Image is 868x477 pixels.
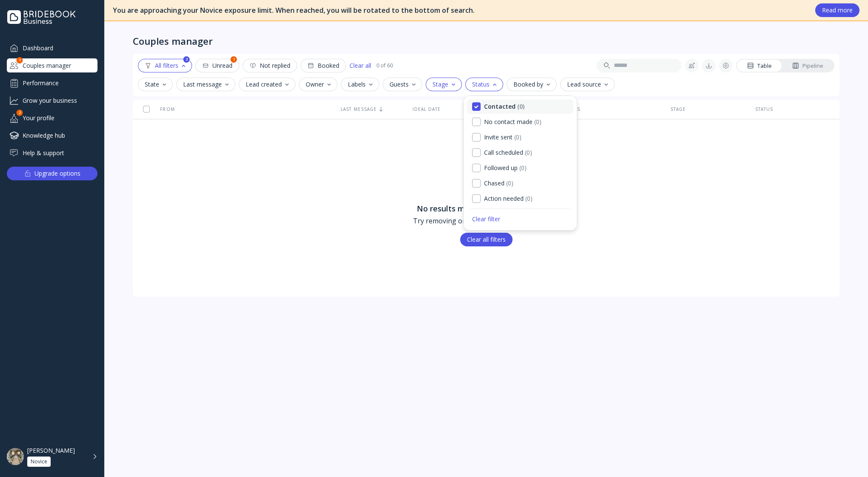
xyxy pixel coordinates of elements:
button: Clear all filters [460,233,513,246]
div: Action needed [484,195,524,202]
div: Followed up [484,164,518,172]
div: Labels [563,106,628,112]
div: Clear all filters [467,236,506,243]
div: ( 0 ) [517,103,524,110]
div: State [145,81,166,88]
div: Stage [433,81,455,88]
div: Call scheduled [484,149,523,156]
div: Owner [306,81,331,88]
button: All filters [138,59,192,72]
div: ( 0 ) [519,164,527,172]
button: Labels [341,78,379,91]
div: Novice [31,458,47,465]
div: Pipeline [792,62,823,70]
a: Performance [7,76,97,90]
button: Not replied [243,59,297,72]
div: 1 [17,57,23,64]
div: 0 of 60 [376,62,393,69]
div: [PERSON_NAME] [27,447,75,454]
div: Invite sent [484,133,513,141]
a: Couples manager1 [7,58,97,72]
button: Last message [176,78,235,91]
a: Grow your business [7,93,97,107]
button: Guests [383,78,422,91]
div: ( 0 ) [514,133,521,141]
div: No contact made [484,118,533,126]
img: dpr=1,fit=cover,g=face,w=48,h=48 [7,448,24,465]
div: ( 0 ) [525,149,532,156]
div: Your profile [7,111,97,125]
div: Not replied [249,62,290,69]
button: Lead created [239,78,295,91]
div: Table [747,62,772,70]
button: State [138,78,173,91]
button: Upgrade options [7,167,97,180]
div: Couples manager [7,58,97,72]
div: Lead source [567,81,608,88]
button: Clear all [349,59,371,72]
div: 2 [183,56,190,63]
div: Chased [484,179,504,187]
div: 1 [231,56,237,63]
a: Dashboard [7,41,97,55]
button: Stage [426,78,462,91]
div: Status [728,106,800,112]
div: Booked [307,62,339,69]
a: Help & support [7,146,97,160]
div: ( 0 ) [534,118,541,126]
div: Contacted [484,103,516,110]
div: No results match your current filters! [413,203,559,214]
div: Last message [183,81,229,88]
button: Unread [195,59,239,72]
button: Booked [301,59,346,72]
a: Knowledge hub [7,128,97,142]
button: Booked by [507,78,557,91]
div: ( 0 ) [506,179,513,187]
a: Clear filter [472,215,500,223]
div: Clear all [349,62,371,69]
div: ( 0 ) [525,195,533,202]
div: Couples manager [133,35,213,47]
div: All filters [145,62,185,69]
div: 2 [17,110,23,116]
div: From [140,106,175,112]
div: Last message [341,106,406,112]
div: Stage [635,106,721,112]
button: Owner [299,78,338,91]
div: Upgrade options [34,168,80,179]
div: Ideal date [413,106,521,112]
div: Unread [202,62,232,69]
button: Read more [815,3,859,17]
div: Status [472,81,496,88]
div: Guests [390,81,415,88]
div: Lead created [246,81,289,88]
div: Labels [348,81,372,88]
button: Status [465,78,503,91]
div: Try removing one or two to see more options [413,216,559,226]
a: Your profile2 [7,111,97,125]
div: Read more [822,7,853,14]
button: Lead source [560,78,615,91]
div: Booked by [513,81,550,88]
div: You are approaching your Novice exposure limit. When reached, you will be rotated to the bottom o... [113,6,807,15]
